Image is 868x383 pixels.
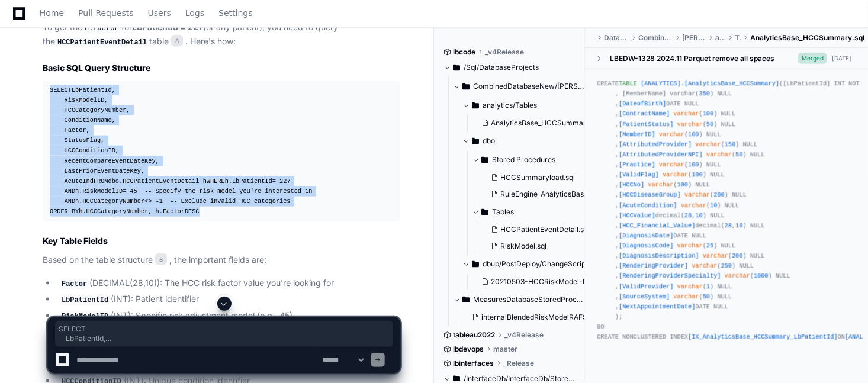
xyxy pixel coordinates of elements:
[477,115,597,131] button: AnalyticsBase_HCCSummary.sql
[619,212,655,219] span: [HCCValue]
[754,272,769,279] span: 1000
[464,63,539,72] span: /Sql/DatabaseProjects
[619,141,692,148] span: [AttributedProvider]
[673,293,699,300] span: varchar
[619,131,655,138] span: [MemberID]
[453,290,586,309] button: MeasuresDatabaseStoredProcedures/dbo/Measures/HCCRewrite
[619,171,659,178] span: [ValidFlag]
[462,292,470,307] svg: Directory
[500,225,590,234] span: HCCPatientEventDetail.sql
[130,188,137,195] span: 45
[40,9,64,17] span: Home
[725,141,735,148] span: 150
[462,255,595,273] button: dbup/PostDeploy/ChangeScripts
[619,232,673,239] span: [DiagnosisDate]
[706,242,713,249] span: 25
[279,178,290,185] span: 227
[43,63,150,73] strong: Basic SQL Query Structure
[619,191,681,198] span: [HCCDiseaseGroup]
[55,37,149,48] code: HCCPatientEventDetail
[472,98,479,112] svg: Directory
[677,121,703,128] span: varchar
[706,121,713,128] span: 50
[699,90,710,97] span: 350
[43,236,108,246] strong: Key Table Fields
[619,181,644,188] span: [HCCNo]
[72,208,79,215] span: BY
[486,186,607,202] button: RuleEngine_AnalyticsBaseTable_HCCSummary.sql
[59,324,390,343] span: SELECT LbPatientId, RiskModelID, HCCCategoryNumber, ConditionName, Factor, StatusFlag, HCCConditi...
[619,222,695,229] span: [HCC_Financial_Value]
[443,58,576,77] button: /Sql/DatabaseProjects
[472,150,605,169] button: Stored Procedures
[56,276,400,291] li: (DECIMAL(28,10)): The HCC risk factor value you're looking for
[725,272,750,279] span: varchar
[148,9,171,17] span: Users
[703,252,728,259] span: varchar
[50,208,68,215] span: ORDER
[710,202,717,209] span: 10
[185,9,204,17] span: Logs
[472,134,479,148] svg: Directory
[78,9,133,17] span: Pull Requests
[735,151,742,158] span: 50
[492,155,555,165] span: Stored Procedures
[492,207,514,217] span: Tables
[65,188,75,195] span: AND
[500,189,668,199] span: RuleEngine_AnalyticsBaseTable_HCCSummary.sql
[491,118,601,128] span: AnalyticsBase_HCCSummary.sql
[648,181,673,188] span: varchar
[619,100,666,107] span: [DateofBirth]
[50,85,393,217] div: LbPatientId, RiskModelID, HCCCategoryNumber, ConditionName, Factor, StatusFlag, HCCConditionID, R...
[619,262,688,269] span: [RenderingProvider]
[472,202,605,221] button: Tables
[750,33,864,43] span: AnalyticsBase_HCCSummary.sql
[272,178,276,185] span: =
[483,259,591,269] span: dbup/PostDeploy/ChangeScripts
[619,272,721,279] span: [RenderingProviderSpecialty]
[832,54,851,63] div: [DATE]
[144,198,152,205] span: <>
[619,293,670,300] span: [SourceSystem]
[681,202,706,209] span: varchar
[798,53,827,64] span: Merged
[703,293,710,300] span: 50
[683,33,706,43] span: [PERSON_NAME]
[688,161,699,168] span: 100
[170,198,290,205] span: -- Exclude invalid HCC categories
[684,80,779,87] span: [AnalyticsBase_HCCSummary]
[481,153,488,167] svg: Directory
[462,131,595,150] button: dbo
[604,33,628,43] span: DatabaseProjects
[473,295,586,304] span: MeasuresDatabaseStoredProcedures/dbo/Measures/HCCRewrite
[692,262,717,269] span: varchar
[706,151,732,158] span: varchar
[721,262,732,269] span: 250
[50,86,72,94] span: SELECT
[619,161,655,168] span: [Practice]
[659,161,684,168] span: varchar
[692,171,702,178] span: 100
[735,222,742,229] span: 10
[43,253,400,267] p: Based on the table structure , the important fields are:
[673,110,699,117] span: varchar
[659,131,684,138] span: varchar
[684,191,710,198] span: varchar
[715,33,725,43] span: analytics
[695,212,702,219] span: 10
[171,35,183,47] span: 8
[500,173,575,182] span: HCCSummaryload.sql
[43,21,400,49] p: To get the for (or any patient), you need to query the table . Here's how:
[156,198,163,205] span: -1
[713,191,724,198] span: 200
[472,257,479,271] svg: Directory
[486,238,597,255] button: RiskModel.sql
[185,208,200,215] span: DESC
[486,221,597,238] button: HCCPatientEventDetail.sql
[610,54,774,63] div: LBEDW-1328 2024.11 Parquet remove all spaces
[56,292,400,307] li: (INT): Patient identifier
[123,188,126,195] span: =
[462,96,595,115] button: analytics/Tables
[481,205,488,219] svg: Directory
[677,283,703,290] span: varchar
